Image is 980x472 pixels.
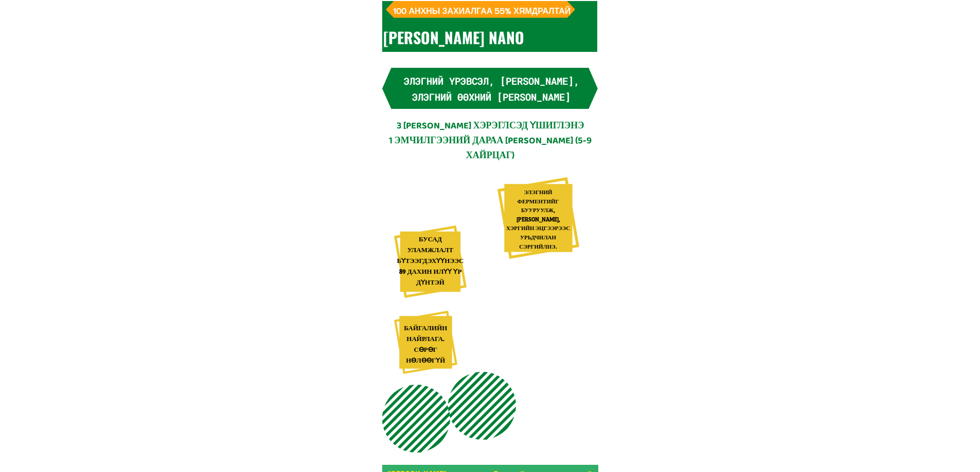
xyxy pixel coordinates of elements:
[383,25,527,50] h3: [PERSON_NAME] NANO
[386,73,596,105] h3: Элэгний үрэвсэл, [PERSON_NAME], элэгний өөхний [PERSON_NAME]
[386,120,595,164] div: 3 [PERSON_NAME] ХЭРЭГЛСЭД ҮШИГЛЭНЭ 1 ЭМЧИЛГЭЭНИЙ ДАРАА [PERSON_NAME] (5-9 ХАЙРЦАГ)
[397,324,455,366] div: БАЙГАЛИЙН НАЙРЛАГА. СӨРӨГ НӨЛӨӨГҮЙ
[397,235,464,288] div: БУСАД УЛАМЖЛАЛТ БҮТЭЭГДЭХҮҮНЭЭС 89 ДАХИН ИЛҮҮ ҮР ДҮНТЭЙ
[505,188,572,252] div: ЭЛЭГНИЙ ФЕРМЕНТИЙГ БУУРУУЛЖ, [PERSON_NAME], ХЭРГИЙН ЭЦГЭЭРЭЭС УРЬДЧИЛАН СЭРГИЙЛНЭ.
[393,5,571,15] span: 100 АНХНЫ ЗАХИАЛГАА 55% ХЯМДРАЛТАЙ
